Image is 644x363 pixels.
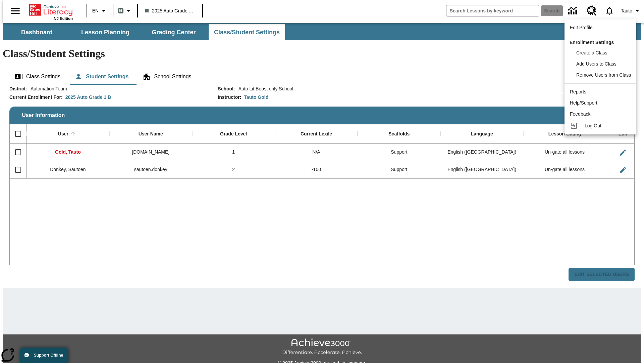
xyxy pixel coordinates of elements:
span: Help/Support [570,100,597,106]
span: Create a Class [576,50,607,55]
span: Enrollment Settings [570,40,614,45]
span: Log Out [585,123,601,128]
span: Edit Profile [570,25,593,30]
span: Add Users to Class [576,61,616,67]
span: Remove Users from Class [576,72,631,78]
span: Feedback [570,111,590,117]
span: Reports [570,89,586,94]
